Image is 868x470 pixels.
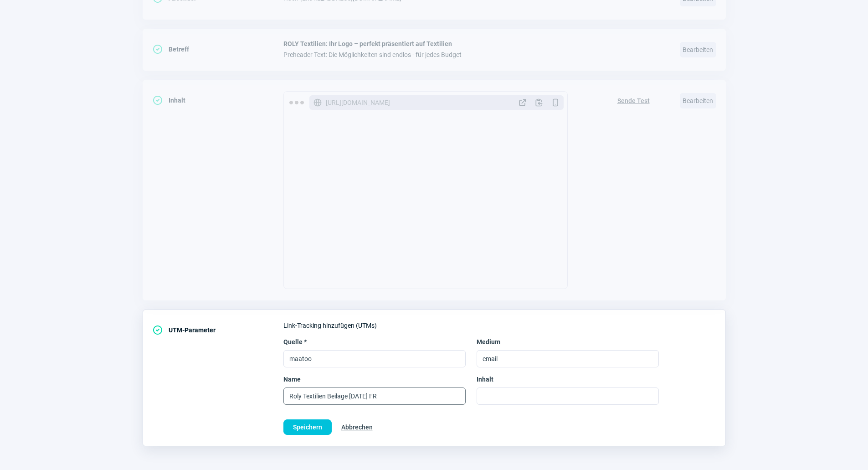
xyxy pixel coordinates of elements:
[283,321,716,330] div: Link-Tracking hinzufügen (UTMs)
[608,91,659,108] button: Sende Test
[617,93,650,108] span: Sende Test
[152,321,283,339] div: UTM-Parameter
[293,420,322,434] span: Speichern
[283,337,307,346] span: Quelle *
[477,337,500,346] span: Medium
[283,40,669,47] span: ROLY Textilien: Ihr Logo – perfekt präsentiert auf Textilien
[477,375,493,384] span: Inhalt
[152,91,283,109] div: Inhalt
[477,350,659,367] input: Medium
[341,420,373,434] span: Abbrechen
[477,387,659,405] input: Inhalt
[283,419,332,435] button: Speichern
[283,51,669,58] span: Preheader Text: Die Möglichkeiten sind endlos - für jedes Budget
[283,387,466,405] input: Name
[152,40,283,58] div: Betreff
[680,42,716,57] span: Bearbeiten
[283,350,466,367] input: Quelle *
[326,98,390,107] span: [URL][DOMAIN_NAME]
[332,419,382,435] button: Abbrechen
[680,93,716,108] span: Bearbeiten
[283,375,301,384] span: Name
